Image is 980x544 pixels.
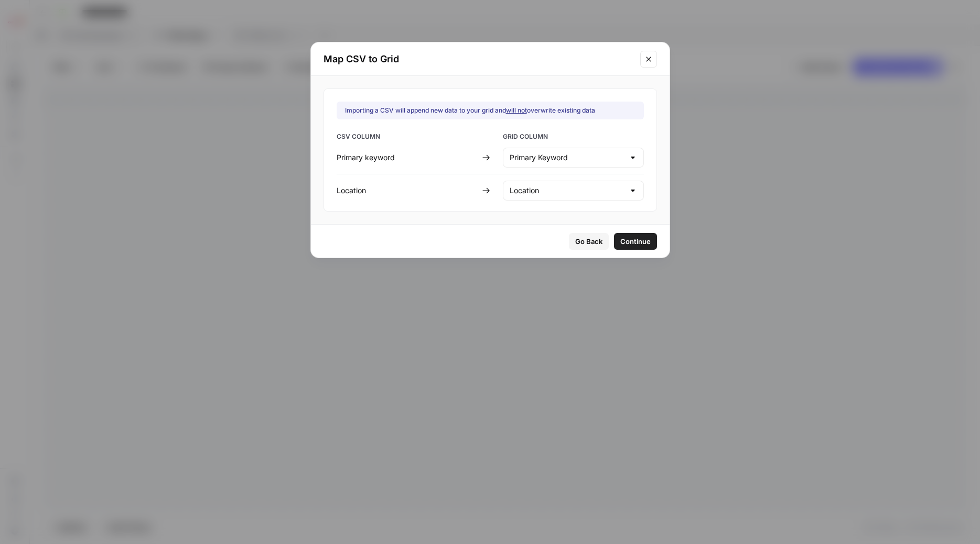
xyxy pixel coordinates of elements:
span: GRID COLUMN [503,132,644,143]
span: Go Back [575,236,602,247]
span: CSV COLUMN [337,132,478,143]
div: Location [337,185,478,196]
h2: Map CSV to Grid [324,52,634,66]
button: Go Back [569,233,609,250]
input: Primary Keyword [510,152,624,163]
button: Close modal [640,51,657,68]
input: Location [510,185,624,196]
div: Importing a CSV will append new data to your grid and overwrite existing data [345,106,595,115]
span: Continue [620,236,651,247]
button: Continue [614,233,657,250]
div: Primary keyword [337,152,478,163]
u: will not [506,106,527,114]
